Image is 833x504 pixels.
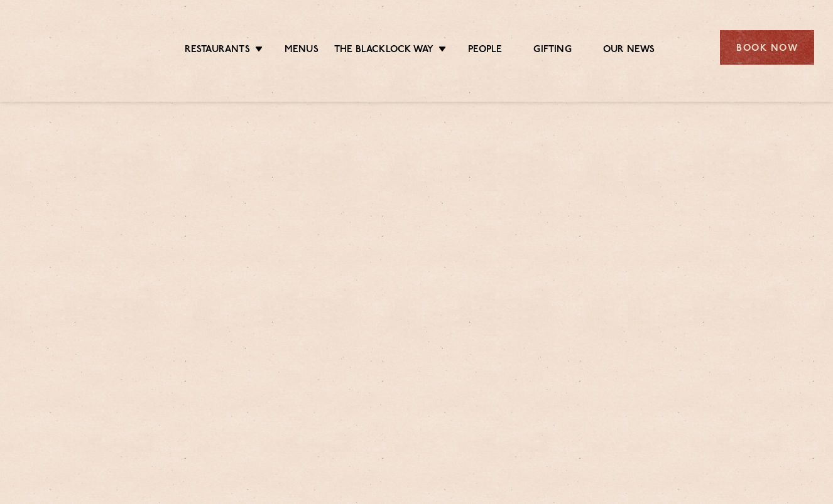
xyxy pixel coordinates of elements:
a: Our News [603,44,655,58]
a: Menus [285,44,318,58]
a: Gifting [533,44,571,58]
div: Book Now [720,30,814,65]
a: Restaurants [185,44,250,58]
img: svg%3E [19,12,126,83]
a: The Blacklock Way [334,44,433,58]
a: People [468,44,502,58]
